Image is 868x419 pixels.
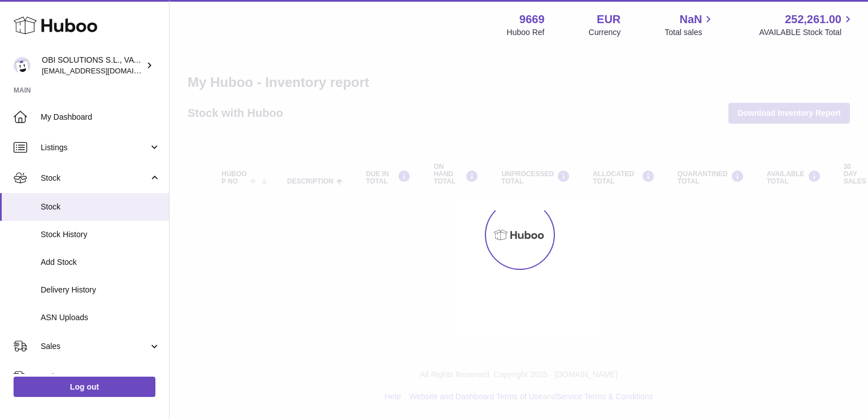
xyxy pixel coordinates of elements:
[14,57,31,74] img: hello@myobistore.com
[41,341,149,352] span: Sales
[14,377,155,397] a: Log out
[42,55,144,76] div: OBI SOLUTIONS S.L., VAT: B70911078
[41,372,149,382] span: Orders
[759,27,854,38] span: AVAILABLE Stock Total
[665,12,715,38] a: NaN Total sales
[41,285,160,295] span: Delivery History
[785,12,841,27] span: 252,261.00
[41,229,160,240] span: Stock History
[665,27,715,38] span: Total sales
[41,202,160,212] span: Stock
[41,142,149,153] span: Listings
[41,257,160,268] span: Add Stock
[41,312,160,323] span: ASN Uploads
[679,12,702,27] span: NaN
[519,12,545,27] strong: 9669
[507,27,545,38] div: Huboo Ref
[759,12,854,38] a: 252,261.00 AVAILABLE Stock Total
[41,112,160,123] span: My Dashboard
[41,173,149,184] span: Stock
[42,66,166,75] span: [EMAIL_ADDRESS][DOMAIN_NAME]
[589,27,621,38] div: Currency
[597,12,620,27] strong: EUR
